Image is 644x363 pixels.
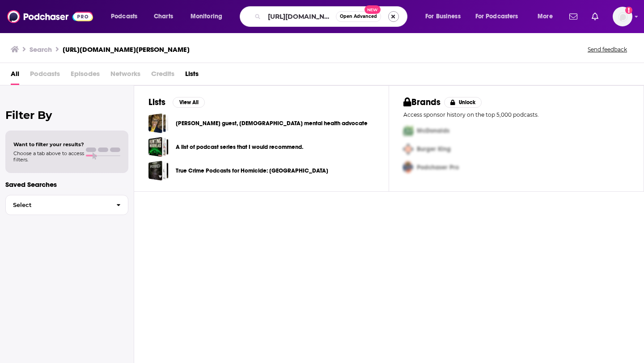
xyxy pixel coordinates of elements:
span: New [364,5,381,14]
button: Select [5,195,128,215]
button: open menu [105,9,149,24]
h2: Brands [403,97,441,108]
button: Show profile menu [613,7,632,26]
button: open menu [531,9,564,24]
a: Show notifications dropdown [566,9,581,24]
h3: [URL][DOMAIN_NAME][PERSON_NAME] [63,45,190,54]
span: McDonalds [417,127,449,135]
a: Lists [185,67,199,85]
span: Podchaser Pro [417,164,459,171]
a: A list of podcast series that I would recommend. [148,137,169,157]
a: Show notifications dropdown [588,9,602,24]
span: Logged in as AutumnKatie [613,7,632,26]
span: More [538,10,553,23]
img: Second Pro Logo [400,140,417,158]
span: Open Advanced [340,14,377,19]
a: All [11,67,19,85]
img: User Profile [613,7,632,26]
button: Send feedback [585,46,630,53]
span: Charts [154,10,173,23]
button: open menu [184,9,234,24]
span: Podcasts [30,67,60,85]
a: Katie Dale guest, Christian mental health advocate [148,113,169,133]
svg: Add a profile image [625,7,632,14]
button: Open AdvancedNew [336,11,381,22]
h3: Search [30,45,52,54]
div: Search podcasts, credits, & more... [248,6,416,27]
span: For Business [425,10,461,23]
a: A list of podcast series that I would recommend. [176,142,303,152]
span: Select [6,202,109,208]
button: open menu [470,9,531,24]
button: View All [173,97,205,108]
a: Charts [148,9,178,24]
span: Choose a tab above to access filters. [13,150,84,163]
span: For Podcasters [475,10,518,23]
a: [PERSON_NAME] guest, [DEMOGRAPHIC_DATA] mental health advocate [176,118,368,128]
span: Networks [110,67,140,85]
img: Third Pro Logo [400,158,417,177]
h2: Lists [148,97,165,108]
span: Monitoring [191,10,222,23]
button: open menu [419,9,472,24]
a: ListsView All [148,97,205,108]
span: Credits [151,67,174,85]
input: Search podcasts, credits, & more... [264,9,336,24]
span: Episodes [71,67,100,85]
img: First Pro Logo [400,122,417,140]
span: Want to filter your results? [13,141,84,148]
span: Burger King [417,145,451,153]
p: Access sponsor history on the top 5,000 podcasts. [403,111,629,118]
button: Unlock [444,97,482,108]
a: True Crime Podcasts for Homicide: [GEOGRAPHIC_DATA] [176,166,328,176]
span: Podcasts [111,10,137,23]
img: Podchaser - Follow, Share and Rate Podcasts [7,8,93,25]
h2: Filter By [5,109,128,122]
p: Saved Searches [5,180,128,189]
a: True Crime Podcasts for Homicide: Los Angeles [148,160,169,181]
